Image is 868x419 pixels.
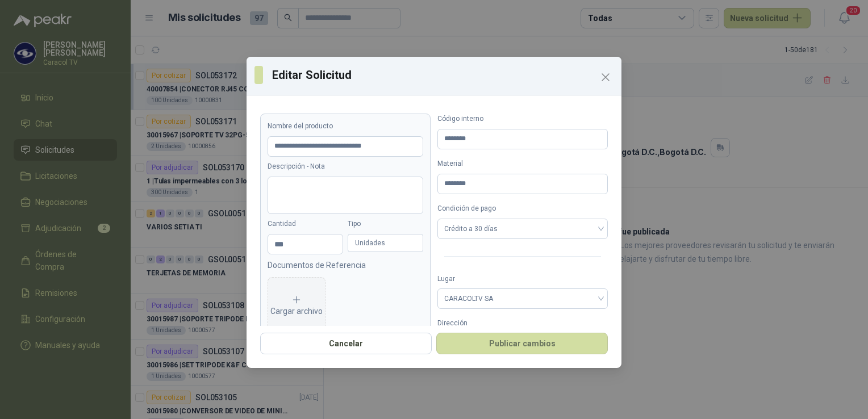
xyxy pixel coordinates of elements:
[436,333,608,354] button: Publicar cambios
[272,66,614,83] h3: Editar Solicitud
[268,121,423,132] label: Nombre del producto
[437,318,608,329] label: Dirección
[437,274,608,284] label: Lugar
[268,259,423,271] p: Documentos de Referencia
[348,219,423,229] label: Tipo
[270,295,323,317] div: Cargar archivo
[596,68,615,86] button: Close
[268,219,343,229] label: Cantidad
[348,234,423,252] div: Unidades
[437,114,608,124] label: Código interno
[444,220,601,237] span: Crédito a 30 días
[444,290,601,307] span: CARACOLTV SA
[268,161,423,172] label: Descripción - Nota
[260,333,432,354] button: Cancelar
[437,158,608,169] label: Material
[437,203,608,214] label: Condición de pago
